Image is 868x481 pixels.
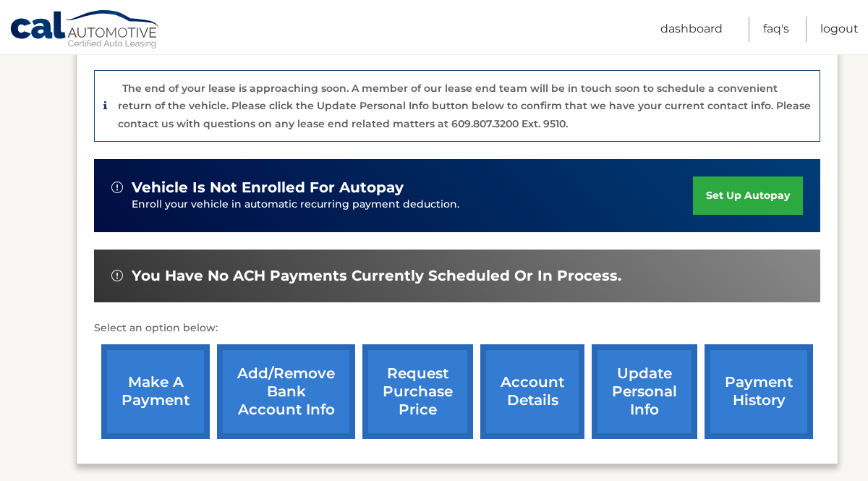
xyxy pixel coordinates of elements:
span: You have no ACH payments currently scheduled or in process. [132,267,621,285]
a: Logout [820,17,859,42]
img: alert-white.svg [111,182,123,193]
a: request purchase price [362,344,473,439]
a: Cal Automotive [9,9,161,51]
p: Enroll your vehicle in automatic recurring payment deduction. [132,197,693,213]
a: FAQ's [763,17,789,42]
p: Select an option below: [94,320,820,337]
a: Dashboard [660,17,723,42]
a: payment history [705,344,813,439]
a: update personal info [592,344,697,439]
p: The end of your lease is approaching soon. A member of our lease end team will be in touch soon t... [118,82,811,130]
a: set up autopay [693,176,803,215]
a: make a payment [101,344,210,439]
a: account details [480,344,584,439]
a: Add/Remove bank account info [217,344,355,439]
img: alert-white.svg [111,270,123,281]
span: vehicle is not enrolled for autopay [132,179,404,197]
